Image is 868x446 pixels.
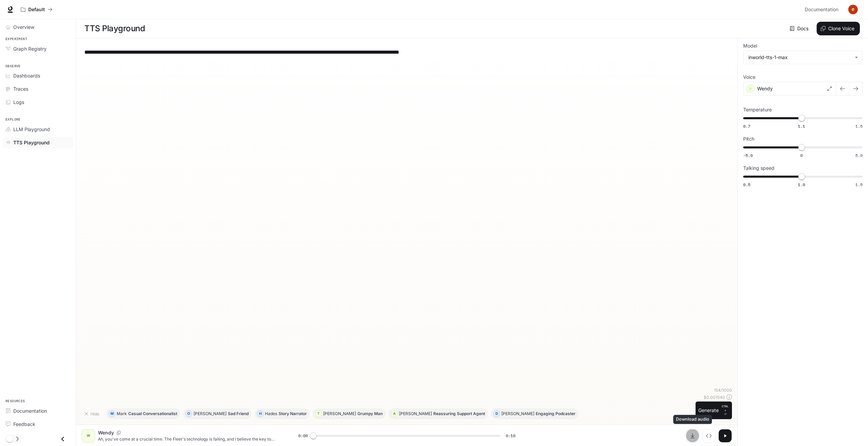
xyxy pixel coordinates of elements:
button: T[PERSON_NAME]Grumpy Man [313,408,386,419]
p: CTRL + [721,404,729,412]
p: [PERSON_NAME] [323,412,356,416]
p: [PERSON_NAME] [501,412,534,416]
div: D [494,408,500,419]
div: A [391,408,397,419]
span: Overview [13,23,34,31]
span: 0 [800,153,803,158]
p: Voice [743,75,755,79]
p: 154 / 1000 [714,387,732,393]
div: Download audio [673,415,712,424]
a: Dashboards [3,70,73,82]
div: M [109,408,115,419]
button: O[PERSON_NAME]Sad Friend [183,408,252,419]
p: Wendy [757,85,773,92]
span: 5.0 [855,153,863,158]
a: Documentation [802,3,844,16]
p: Temperature [743,107,772,112]
span: 1.5 [855,123,863,129]
div: T [315,408,321,419]
div: inworld-tts-1-max [748,54,851,61]
p: [PERSON_NAME] [194,412,227,416]
div: O [186,408,192,419]
a: Graph Registry [3,43,73,55]
a: TTS Playground [3,137,73,148]
span: Dark mode toggle [6,435,13,442]
span: TTS Playground [13,139,50,146]
p: Pitch [743,137,754,141]
span: 1.1 [798,123,805,129]
button: HHadesStory Narrator [254,408,310,419]
h1: TTS Playground [84,22,145,35]
p: Ah, you've come at a crucial time. The Fleet's technology is failing, and I believe the key to sa... [98,436,282,442]
a: Documentation [3,405,73,417]
button: GenerateCTRL +⏎ [696,402,732,419]
p: Sad Friend [228,412,249,416]
p: Hades [265,412,277,416]
div: W [83,430,94,441]
p: Model [743,43,757,48]
p: Default [28,7,45,13]
button: Clone Voice [817,22,860,35]
span: Graph Registry [13,45,47,52]
span: 0.5 [743,182,750,188]
a: Logs [3,96,73,108]
button: User avatar [846,3,860,16]
p: Mark [117,412,127,416]
p: Engaging Podcaster [536,412,575,416]
p: Talking speed [743,166,774,171]
button: All workspaces [18,3,55,16]
a: Feedback [3,418,73,430]
p: $ 0.001540 [704,394,725,400]
span: 1.0 [798,182,805,188]
div: inworld-tts-1-max [744,51,862,64]
button: Inspect [702,429,716,443]
p: Casual Conversationalist [128,412,177,416]
button: A[PERSON_NAME]Reassuring Support Agent [388,408,488,419]
img: User avatar [848,5,858,14]
span: Documentation [805,5,838,14]
span: Feedback [13,421,35,428]
span: LLM Playground [13,126,50,133]
p: Wendy [98,429,114,436]
p: ⏎ [721,404,729,416]
button: MMarkCasual Conversationalist [106,408,180,419]
span: Logs [13,99,24,106]
span: 0.7 [743,123,750,129]
span: Dashboards [13,72,40,79]
a: LLM Playground [3,123,73,135]
span: 1.5 [855,182,863,188]
span: Traces [13,85,28,92]
p: [PERSON_NAME] [399,412,432,416]
span: 0:00 [298,432,308,439]
button: Close drawer [55,432,70,446]
p: Grumpy Man [357,412,383,416]
a: Overview [3,21,73,33]
a: Docs [788,22,811,35]
button: Hide [82,408,103,419]
button: Copy Voice ID [114,431,123,435]
a: Traces [3,83,73,95]
span: -5.0 [743,153,753,158]
div: H [257,408,263,419]
p: Story Narrator [279,412,307,416]
span: Documentation [13,407,47,414]
button: Download audio [686,429,699,443]
span: 0:10 [506,432,515,439]
p: Reassuring Support Agent [433,412,485,416]
button: D[PERSON_NAME]Engaging Podcaster [491,408,579,419]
